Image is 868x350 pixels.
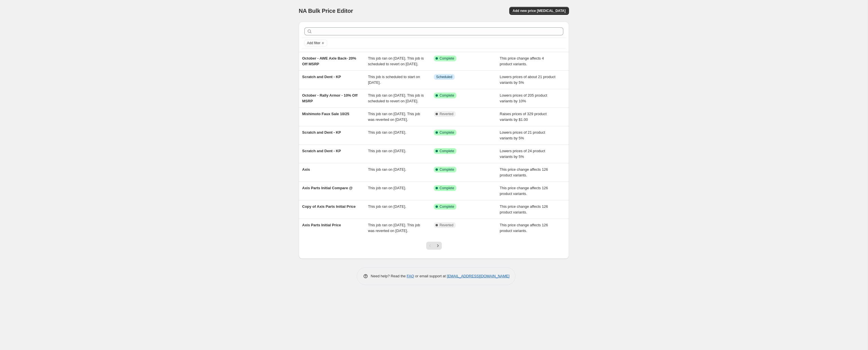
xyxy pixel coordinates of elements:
span: Axis [302,167,310,172]
span: Complete [440,204,454,209]
span: This price change affects 126 product variants. [500,186,548,196]
nav: Pagination [426,242,442,250]
a: [EMAIL_ADDRESS][DOMAIN_NAME] [447,274,510,278]
span: or email support at [414,274,447,278]
span: This job ran on [DATE]. This job is scheduled to revert on [DATE]. [368,56,424,66]
button: Add new price [MEDICAL_DATA] [509,7,569,15]
span: Need help? Read the [371,274,407,278]
span: Axis Parts Initial Compare @ [302,186,352,190]
span: NA Bulk Price Editor [299,8,353,14]
span: Reverted [440,223,453,227]
span: October - Rally Armor - 10% Off MSRP [302,93,358,103]
span: Lowers prices of 205 product variants by 10% [500,93,547,103]
span: Scratch and Dent - KP [302,75,341,79]
span: Scheduled [436,75,452,79]
span: October - AWE Axle Back- 20% Off MSRP [302,56,356,66]
span: Complete [440,130,454,135]
span: This job is scheduled to start on [DATE]. [368,75,420,85]
span: This price change affects 126 product variants. [500,167,548,177]
span: Scratch and Dent - KP [302,149,341,153]
span: This price change affects 126 product variants. [500,223,548,233]
span: This job ran on [DATE]. [368,130,406,135]
span: Lowers prices of about 21 product variants by 5% [500,75,556,85]
span: This job ran on [DATE]. [368,149,406,153]
span: Lowers prices of 24 product variants by 5% [500,149,545,159]
span: Add filter [307,41,320,45]
span: Copy of Axis Parts Initial Price [302,204,356,209]
span: Complete [440,56,454,61]
span: This job ran on [DATE]. [368,167,406,172]
span: Complete [440,186,454,190]
span: Raises prices of 329 product variants by $1.00 [500,112,547,122]
span: This job ran on [DATE]. This job is scheduled to revert on [DATE]. [368,93,424,103]
span: Complete [440,93,454,98]
span: This job ran on [DATE]. This job was reverted on [DATE]. [368,223,420,233]
span: Reverted [440,112,453,116]
span: Complete [440,149,454,153]
span: This job ran on [DATE]. [368,204,406,209]
span: This price change affects 4 product variants. [500,56,544,66]
span: Lowers prices of 21 product variants by 5% [500,130,545,140]
span: Scratch and Dent - KP [302,130,341,135]
span: This price change affects 126 product variants. [500,204,548,214]
span: Add new price [MEDICAL_DATA] [513,9,566,13]
span: Complete [440,167,454,172]
a: FAQ [407,274,414,278]
button: Add filter [304,40,327,46]
span: This job ran on [DATE]. This job was reverted on [DATE]. [368,112,420,122]
span: Mishimoto Faux Sale 10/25 [302,112,349,116]
span: This job ran on [DATE]. [368,186,406,190]
button: Next [434,242,442,250]
span: Axis Parts Initial Price [302,223,341,227]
